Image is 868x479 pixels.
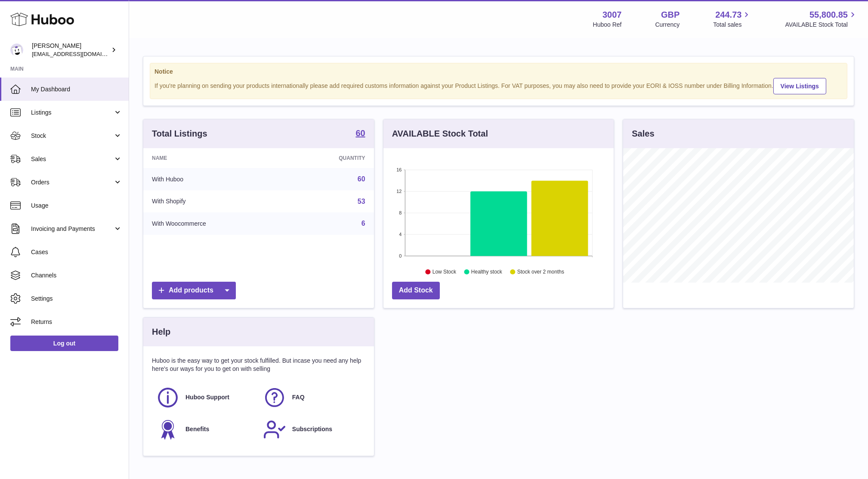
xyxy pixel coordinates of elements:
[361,220,365,227] a: 6
[152,326,170,338] h3: Help
[32,42,109,58] div: [PERSON_NAME]
[392,282,440,299] a: Add Stock
[31,85,122,93] span: My Dashboard
[156,386,254,409] a: Huboo Support
[31,225,113,233] span: Invoicing and Payments
[154,77,843,94] div: If you're planning on sending your products internationally please add required customs informati...
[355,129,365,139] a: 60
[185,425,209,433] span: Benefits
[593,21,622,29] div: Huboo Ref
[785,21,858,29] span: AVAILABLE Stock Total
[399,232,402,237] text: 4
[154,68,843,76] strong: Notice
[263,418,361,441] a: Subscriptions
[185,393,229,401] span: Huboo Support
[809,9,848,21] span: 55,800.85
[32,50,127,57] span: [EMAIL_ADDRESS][DOMAIN_NAME]
[143,168,286,190] td: With Huboo
[263,386,361,409] a: FAQ
[143,148,286,168] th: Name
[31,318,122,326] span: Returns
[31,155,113,163] span: Sales
[773,78,826,94] a: View Listings
[713,9,751,29] a: 244.73 Total sales
[396,167,402,172] text: 16
[399,253,402,258] text: 0
[10,336,118,351] a: Log out
[152,357,365,373] p: Huboo is the easy way to get your stock fulfilled. But incase you need any help here's our ways f...
[143,190,286,213] td: With Shopify
[785,9,858,29] a: 55,800.85 AVAILABLE Stock Total
[392,128,488,140] h3: AVAILABLE Stock Total
[292,393,305,401] span: FAQ
[156,418,254,441] a: Benefits
[31,178,113,187] span: Orders
[31,295,122,303] span: Settings
[292,425,332,433] span: Subscriptions
[358,198,365,205] a: 53
[152,282,236,299] a: Add products
[31,248,122,256] span: Cases
[152,128,207,140] h3: Total Listings
[31,202,122,210] span: Usage
[31,271,122,280] span: Channels
[31,132,113,140] span: Stock
[517,269,564,275] text: Stock over 2 months
[286,148,374,168] th: Quantity
[602,9,622,21] strong: 3007
[715,9,741,21] span: 244.73
[655,21,680,29] div: Currency
[399,210,402,215] text: 8
[396,189,402,194] text: 12
[143,212,286,235] td: With Woocommerce
[471,269,503,275] text: Healthy stock
[31,109,113,117] span: Listings
[355,129,365,137] strong: 60
[632,128,654,140] h3: Sales
[713,21,751,29] span: Total sales
[661,9,680,21] strong: GBP
[358,175,365,183] a: 60
[432,269,457,275] text: Low Stock
[10,44,23,56] img: bevmay@maysama.com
